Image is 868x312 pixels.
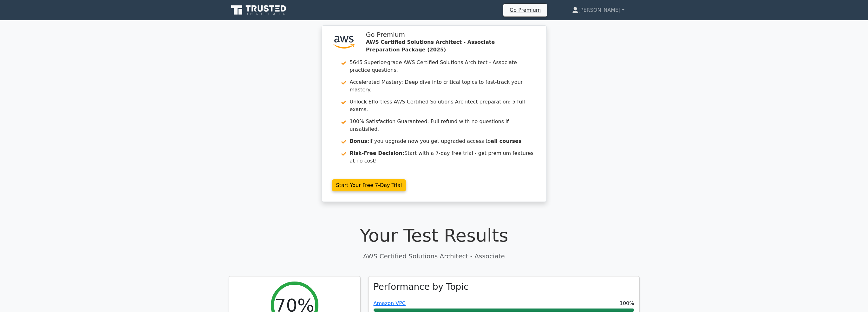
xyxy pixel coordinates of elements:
[557,4,640,17] a: [PERSON_NAME]
[229,225,640,246] h1: Your Test Results
[620,300,634,307] span: 100%
[229,251,640,261] p: AWS Certified Solutions Architect - Associate
[332,179,406,191] a: Start Your Free 7-Day Trial
[374,300,406,306] a: Amazon VPC
[506,6,545,14] a: Go Premium
[374,282,469,292] h3: Performance by Topic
